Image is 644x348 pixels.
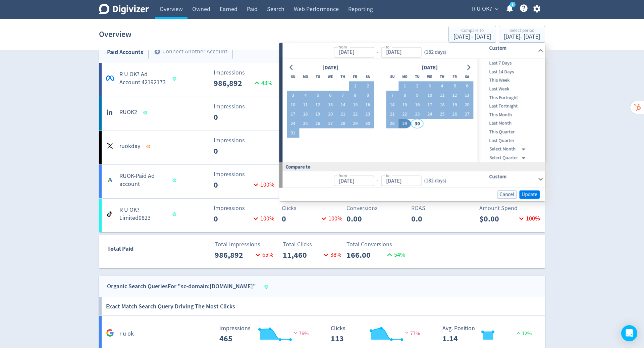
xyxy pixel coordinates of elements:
h5: RUOK2 [119,108,137,116]
span: Last 14 Days [478,68,544,76]
div: - [374,48,381,56]
th: Monday [398,72,411,82]
button: 8 [398,91,411,100]
button: 5 [312,91,324,100]
span: This Week [478,77,544,84]
th: Friday [448,72,461,82]
p: 986,892 [215,249,253,261]
button: 11 [436,91,448,100]
button: 14 [386,100,398,110]
button: 24 [423,110,436,119]
th: Tuesday [411,72,423,82]
span: 77% [404,330,420,337]
button: 22 [349,110,362,119]
p: 0 [282,213,319,225]
button: 7 [337,91,349,100]
button: 3 [287,91,299,100]
a: RUOK2Impressions0Clicks0Conversions0.00ROAS0.0Amount Spend$0.00 [99,97,545,131]
button: 18 [299,110,312,119]
button: 23 [411,110,423,119]
span: R U OK? [472,4,492,14]
p: 38 % [321,250,341,259]
p: Impressions [214,68,274,77]
span: Data last synced: 29 Sep 2025, 7:01pm (AEST) [144,111,149,114]
button: 18 [436,100,448,110]
button: 25 [436,110,448,119]
p: 0 [214,179,251,191]
h5: ruokday [119,142,140,150]
span: Last Quarter [478,137,544,144]
h5: r u ok [119,330,134,338]
a: 5 [510,2,516,7]
button: 16 [411,100,423,110]
label: from [338,172,347,178]
svg: Google Analytics [106,329,114,337]
p: $0.00 [479,213,517,225]
span: Data last synced: 30 Sep 2025, 7:01am (AEST) [173,212,178,216]
h5: R U OK? Ad Account 42192173 [119,70,166,87]
div: [DATE] - [DATE] [453,34,491,40]
th: Monday [299,72,312,82]
button: 31 [287,129,299,138]
div: Last Month [478,119,544,128]
p: Impressions [214,136,274,145]
button: 20 [461,100,473,110]
span: Cancel [499,192,514,197]
h6: Custom [489,44,535,52]
button: 8 [349,91,362,100]
p: 986,892 [214,77,252,89]
div: This Week [478,76,544,85]
div: Last 14 Days [478,67,544,76]
span: Update [522,192,537,197]
span: Last Fortnight [478,103,544,110]
th: Friday [349,72,362,82]
button: 4 [299,91,312,100]
span: Data last synced: 14 Feb 2022, 10:46pm (AEDT) [147,145,152,148]
button: 27 [324,119,336,129]
button: 30 [411,119,423,129]
button: 3 [423,82,436,91]
button: 13 [324,100,336,110]
button: 5 [448,82,461,91]
button: 15 [349,100,362,110]
button: 24 [287,119,299,129]
div: Last Fortnight [478,102,544,111]
button: 29 [349,119,362,129]
div: Select period [504,28,540,34]
button: 26 [448,110,461,119]
div: from-to(182 days)Custom [282,59,545,162]
button: 6 [324,91,336,100]
button: Cancel [497,190,517,199]
svg: Clicks 113 [327,325,428,343]
p: 0 [214,111,252,123]
button: 10 [287,100,299,110]
p: Conversions [346,204,407,213]
p: 11,460 [283,249,321,261]
th: Thursday [436,72,448,82]
label: to [386,44,389,50]
span: This Fortnight [478,94,544,101]
nav: presets [478,59,544,162]
p: 0.00 [346,213,385,225]
th: Saturday [362,72,374,82]
div: Open Intercom Messenger [621,325,637,341]
a: ruokdayImpressions0Clicks0Conversions0.00ROAS0.0Amount Spend$0.00 [99,131,545,164]
a: R U OK? Limited0823Impressions0100%Clicks0100%Conversions0.00ROAS0.0Amount Spend$0.00100% [99,199,545,232]
div: Last 7 Days [478,59,544,68]
p: Clicks [282,204,342,213]
text: 5 [512,2,514,7]
span: Data last synced: 30 Sep 2025, 4:01am (AEST) [173,179,178,182]
p: 0 [214,213,251,225]
p: ROAS [411,204,472,213]
button: Go to previous month [287,63,297,72]
button: 4 [436,82,448,91]
h1: Overview [99,23,131,45]
span: Data last synced: 30 Sep 2025, 9:02am (AEST) [265,285,270,289]
button: R U OK? [470,4,500,14]
p: 54 % [385,250,405,259]
div: Paid Accounts [107,47,143,57]
div: Total Paid [99,244,173,257]
div: Compare to [279,162,545,171]
button: 20 [324,110,336,119]
p: 0 [214,145,252,157]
